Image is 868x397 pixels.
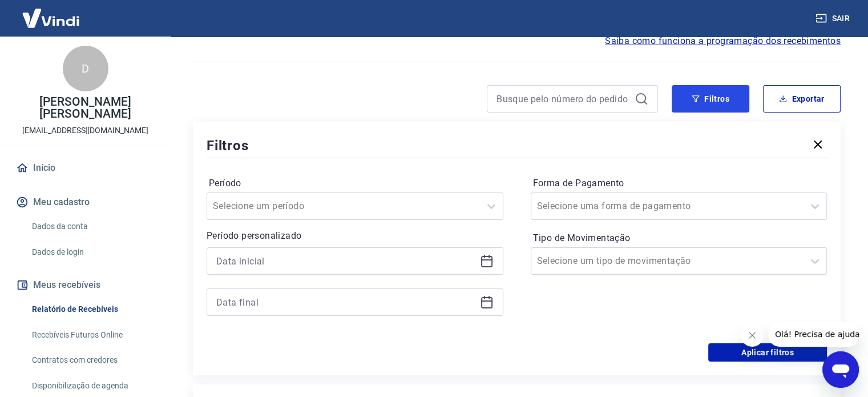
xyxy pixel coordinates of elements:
[27,215,157,238] a: Dados da conta
[822,351,859,388] iframe: Botão para abrir a janela de mensagens
[708,343,827,362] button: Aplicar filtros
[22,125,148,137] p: [EMAIL_ADDRESS][DOMAIN_NAME]
[496,90,630,107] input: Busque pelo número do pedido
[27,323,157,347] a: Recebíveis Futuros Online
[813,8,854,29] button: Sair
[763,85,841,113] button: Exportar
[533,231,825,245] label: Tipo de Movimentação
[209,177,501,190] label: Período
[14,155,157,181] a: Início
[207,137,249,155] h5: Filtros
[768,322,859,347] iframe: Mensagem da empresa
[7,8,96,17] span: Olá! Precisa de ajuda?
[14,190,157,215] button: Meu cadastro
[207,229,503,243] p: Período personalizado
[533,177,825,190] label: Forma de Pagamento
[672,85,749,113] button: Filtros
[216,294,475,311] input: Data final
[605,34,841,48] a: Saiba como funciona a programação dos recebimentos
[27,298,157,321] a: Relatório de Recebíveis
[216,252,475,270] input: Data inicial
[14,272,157,298] button: Meus recebíveis
[741,324,764,347] iframe: Fechar mensagem
[9,96,162,120] p: [PERSON_NAME] [PERSON_NAME]
[27,348,157,372] a: Contratos com credores
[14,1,88,35] img: Vindi
[27,240,157,264] a: Dados de login
[63,46,108,91] div: D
